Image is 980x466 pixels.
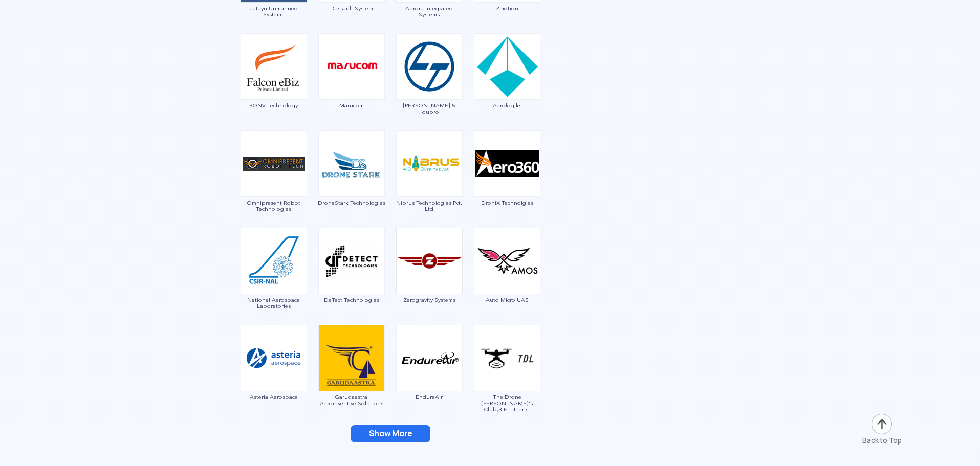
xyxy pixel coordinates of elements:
a: Nibrus Technologies Pvt. Ltd [396,159,463,212]
span: Nibrus Technologies Pvt. Ltd [396,199,463,212]
a: [PERSON_NAME] & Toubro [396,61,463,115]
span: Zerogravity Systems [396,297,463,303]
span: [PERSON_NAME] & Toubro [396,102,463,115]
button: Show More [351,425,430,442]
a: Zerogravity Systems [396,256,463,303]
a: Omnipresent Robot Technologies [240,159,308,212]
span: DroniX Technolgies [473,199,541,206]
a: Asteria Aerospace [240,353,308,400]
a: DroneStark Technologies [318,159,385,206]
span: BONV Technology [240,102,308,108]
span: Aerologiks [473,102,541,108]
a: BONV Technology [240,61,308,108]
img: ic_endureair.png [396,325,463,391]
a: National Aerospace Laboratories [240,256,308,309]
span: DroneStark Technologies [318,199,385,206]
img: ic_bonv.png [241,33,307,100]
a: EndureAir [396,353,463,400]
span: Dassault System [318,5,385,11]
a: DeTect Technologies [318,256,385,303]
span: Zmotion [473,5,541,11]
span: Asteria Aerospace [240,394,308,400]
img: ic_thedronelearners.png [474,325,540,391]
span: Marucom [318,102,385,108]
img: ic_nationalaerospace.png [241,228,307,294]
img: img_marucom.png [318,33,385,100]
span: DeTect Technologies [318,297,385,303]
a: Auto Micro UAS [473,256,541,303]
img: ic_droneStark.png [318,130,385,197]
span: Aurora Integrated Systems [396,5,463,17]
img: ic_nibrus.png [396,130,463,197]
span: EndureAir [396,394,463,400]
img: ic_aerologiks.png [474,33,540,100]
span: National Aerospace Laboratories [240,297,308,309]
span: Garudaastra Aeroinventive Solutions [318,394,385,406]
span: Omnipresent Robot Technologies [240,199,308,212]
a: Marucom [318,61,385,108]
a: DroniX Technolgies [473,159,541,206]
span: The Drone [PERSON_NAME]'s Club,BIET Jhansi [473,394,541,412]
img: ic_arrow-up.png [870,413,893,435]
div: Back to Top [862,435,902,446]
img: ic_omnipresent.png [241,130,307,197]
a: Garudaastra Aeroinventive Solutions [318,353,385,406]
img: ic_aero360.png [474,130,540,197]
img: ic_garudaastra.png [318,325,385,391]
span: Auto Micro UAS [473,297,541,303]
a: The Drone [PERSON_NAME]'s Club,BIET Jhansi [473,353,541,412]
a: Aerologiks [473,61,541,108]
img: ic_zerogravity.png [396,228,463,294]
img: ic_asteria.png [241,325,307,391]
img: ic_automicro.png [474,228,540,294]
img: ic_detect.png [318,228,385,294]
span: Jatayu Unmanned Systems [240,5,308,17]
img: ic_larsen.png [396,33,463,100]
